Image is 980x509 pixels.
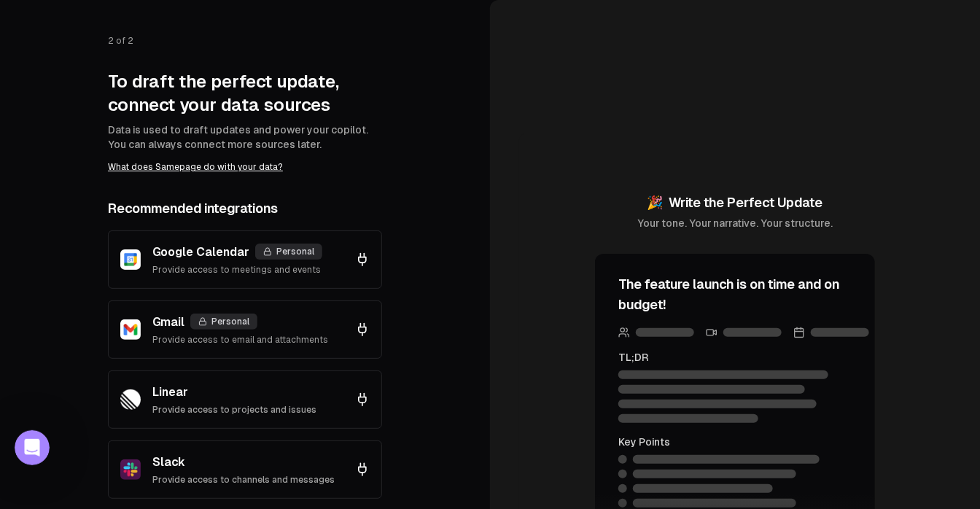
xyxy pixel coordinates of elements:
div: Personal [190,314,257,330]
p: Your tone. Your narrative. Your structure. [637,216,833,230]
button: GmailGmailPersonalProvide access to email and attachments [108,300,382,359]
span: 🎉 [647,195,664,210]
p: Provide access to channels and messages [152,474,335,486]
button: SlackSlackProvide access to channels and messages [108,440,382,499]
p: Linear [152,384,316,401]
h1: To draft the perfect update, connect your data sources [108,70,382,117]
a: What does Samepage do with your data? [108,162,283,172]
h2: Write the Perfect Update [637,193,833,213]
img: Slack [120,459,141,480]
iframe: Intercom live chat [15,430,50,465]
p: Provide access to email and attachments [152,334,328,346]
p: Slack [152,454,335,471]
h2: Recommended integrations [108,198,382,219]
div: Personal [255,244,322,260]
img: Gmail [120,319,141,340]
button: LinearLinearProvide access to projects and issues [108,370,382,429]
button: Google CalendarGoogle CalendarPersonalProvide access to meetings and events [108,230,382,289]
img: Linear [120,389,141,410]
span: Gmail [152,315,184,329]
div: Key Points [618,435,852,449]
p: Provide access to projects and issues [152,404,316,416]
div: TL;DR [618,350,852,365]
img: Google Calendar [120,249,141,270]
p: 2 of 2 [108,35,382,47]
h3: The feature launch is on time and on budget! [618,274,852,315]
p: Data is used to draft updates and power your copilot. You can always connect more sources later. [108,123,382,152]
p: Provide access to meetings and events [152,264,322,276]
span: Google Calendar [152,245,249,259]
